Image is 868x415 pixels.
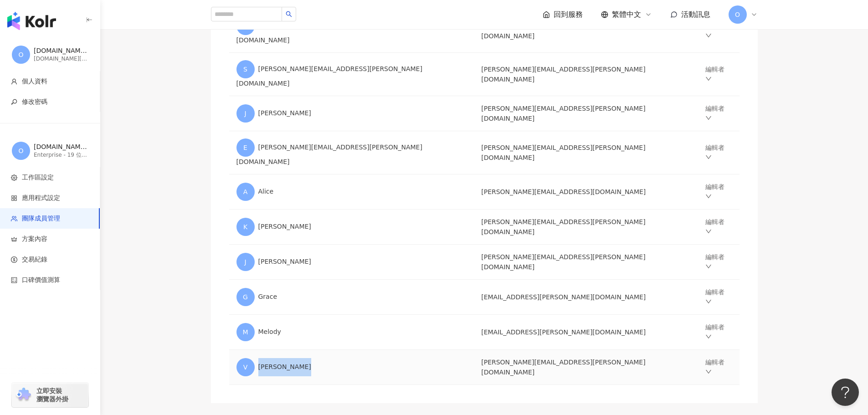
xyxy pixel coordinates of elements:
span: down [705,193,712,200]
div: Grace [236,288,467,306]
span: user [11,78,17,85]
div: [DOMAIN_NAME][EMAIL_ADDRESS][DOMAIN_NAME] [34,46,88,56]
div: Melody [236,323,467,341]
td: [PERSON_NAME][EMAIL_ADDRESS][PERSON_NAME][DOMAIN_NAME] [474,53,698,96]
span: G [243,292,248,302]
a: 編輯者 [705,183,724,200]
a: 編輯者 [705,144,724,161]
td: [PERSON_NAME][EMAIL_ADDRESS][PERSON_NAME][DOMAIN_NAME] [474,245,698,280]
span: M [242,327,248,337]
span: dollar [11,256,17,263]
div: [PERSON_NAME] [236,358,467,376]
a: 編輯者 [705,359,724,376]
div: Alice [236,183,467,201]
td: [PERSON_NAME][EMAIL_ADDRESS][PERSON_NAME][DOMAIN_NAME] [474,96,698,131]
div: [DOMAIN_NAME][EMAIL_ADDRESS][DOMAIN_NAME] 的工作區 [34,143,88,152]
img: logo [7,12,56,30]
div: [PERSON_NAME][EMAIL_ADDRESS][PERSON_NAME][DOMAIN_NAME] [236,17,467,45]
a: 編輯者 [705,105,724,122]
span: down [705,115,712,121]
span: 方案內容 [22,235,47,244]
a: 編輯者 [705,323,724,341]
a: 編輯者 [705,288,724,306]
span: 工作區設定 [22,173,54,182]
span: 修改密碼 [22,97,47,107]
span: V [243,362,248,372]
a: 編輯者 [705,22,724,40]
div: [PERSON_NAME][EMAIL_ADDRESS][PERSON_NAME][DOMAIN_NAME] [236,138,467,167]
a: 編輯者 [705,66,724,83]
span: appstore [11,195,17,201]
span: down [705,333,712,340]
span: 回到服務 [554,10,583,20]
span: O [18,146,23,156]
div: [PERSON_NAME] [236,104,467,123]
td: [EMAIL_ADDRESS][PERSON_NAME][DOMAIN_NAME] [474,315,698,350]
span: 活動訊息 [681,10,710,19]
span: A [243,187,248,197]
span: 繁體中文 [612,10,641,20]
span: down [705,369,712,375]
td: [PERSON_NAME][EMAIL_ADDRESS][PERSON_NAME][DOMAIN_NAME] [474,131,698,174]
span: 口碑價值測算 [22,276,60,285]
span: O [735,10,740,20]
td: [PERSON_NAME][EMAIL_ADDRESS][PERSON_NAME][DOMAIN_NAME] [474,210,698,245]
span: K [243,222,247,232]
a: 編輯者 [705,218,724,236]
span: 團隊成員管理 [22,214,60,223]
span: J [244,257,246,267]
div: [DOMAIN_NAME][EMAIL_ADDRESS][DOMAIN_NAME] [34,55,88,63]
span: O [18,50,23,60]
span: calculator [11,277,17,283]
a: 回到服務 [543,10,583,20]
span: down [705,32,712,39]
div: [PERSON_NAME][EMAIL_ADDRESS][PERSON_NAME][DOMAIN_NAME] [236,60,467,88]
div: Enterprise - 19 位成員 [34,151,88,159]
a: 編輯者 [705,253,724,271]
td: [PERSON_NAME][EMAIL_ADDRESS][PERSON_NAME][DOMAIN_NAME] [474,350,698,385]
span: 應用程式設定 [22,194,60,203]
div: [PERSON_NAME] [236,218,467,236]
span: down [705,154,712,160]
span: down [705,228,712,235]
span: down [705,298,712,305]
td: [PERSON_NAME][EMAIL_ADDRESS][PERSON_NAME][DOMAIN_NAME] [474,10,698,53]
span: E [243,143,247,153]
span: J [244,108,246,118]
td: [PERSON_NAME][EMAIL_ADDRESS][DOMAIN_NAME] [474,174,698,210]
a: chrome extension立即安裝 瀏覽器外掛 [12,383,88,407]
img: chrome extension [15,388,32,402]
span: down [705,263,712,270]
span: down [705,76,712,82]
span: 個人資料 [22,77,47,86]
span: S [243,64,247,74]
iframe: Help Scout Beacon - Open [832,379,859,406]
td: [EMAIL_ADDRESS][PERSON_NAME][DOMAIN_NAME] [474,280,698,315]
div: [PERSON_NAME] [236,253,467,271]
span: 立即安裝 瀏覽器外掛 [36,387,68,403]
span: search [286,11,292,17]
span: 交易紀錄 [22,255,47,264]
span: key [11,99,17,105]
